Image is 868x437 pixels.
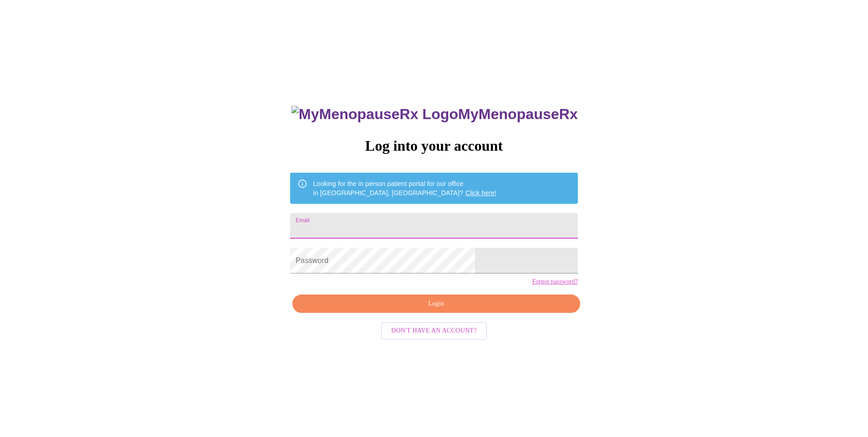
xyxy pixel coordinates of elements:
button: Don't have an account? [381,322,487,340]
h3: Log into your account [290,137,577,154]
button: Login [292,295,580,313]
h3: MyMenopauseRx [291,106,578,123]
a: Forgot password? [532,278,578,285]
span: Login [303,298,569,310]
a: Click here! [465,189,496,197]
span: Don't have an account? [391,325,477,337]
a: Don't have an account? [379,326,489,334]
div: Looking for the in person patient portal for our office in [GEOGRAPHIC_DATA], [GEOGRAPHIC_DATA]? [313,175,496,201]
img: MyMenopauseRx Logo [291,106,458,123]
